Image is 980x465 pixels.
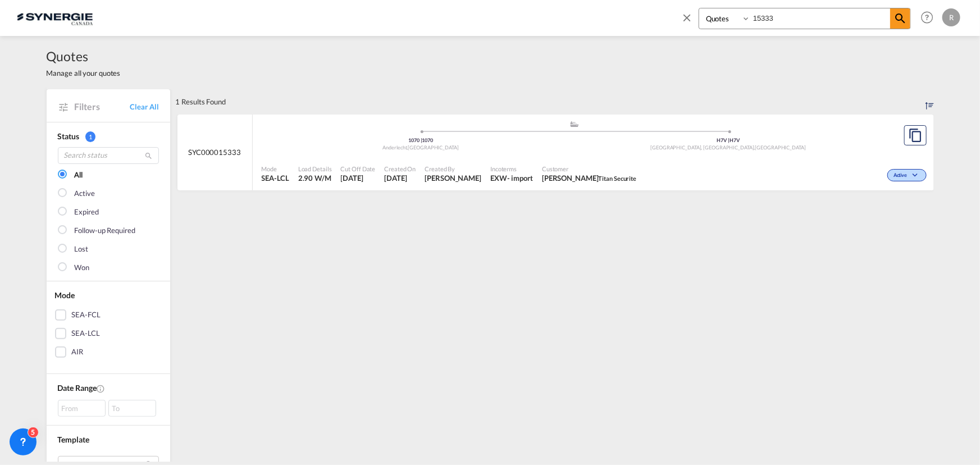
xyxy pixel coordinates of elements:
[910,172,924,179] md-icon: icon-chevron-down
[507,173,533,183] div: - import
[904,125,927,145] button: Copy Quote
[490,173,533,183] div: EXW import
[918,8,942,28] div: Help
[890,8,910,29] span: icon-magnify
[730,137,740,143] span: H7V
[926,89,934,114] div: Sort by: Created On
[909,129,922,142] md-icon: assets/icons/custom/copyQuote.svg
[407,144,408,151] span: ,
[425,173,481,183] span: Rosa Ho
[85,131,95,142] span: 1
[97,384,106,393] md-icon: Created On
[599,175,637,182] span: Titan Securite
[75,188,95,199] div: Active
[650,144,755,151] span: [GEOGRAPHIC_DATA], [GEOGRAPHIC_DATA]
[408,144,459,151] span: [GEOGRAPHIC_DATA]
[681,8,699,35] span: icon-close
[108,400,156,417] div: To
[47,47,121,65] span: Quotes
[384,165,416,173] span: Created On
[298,174,331,183] span: 2.90 W/M
[55,347,162,358] md-checkbox: AIR
[383,144,408,151] span: Anderlecht
[422,137,434,143] span: 1070
[341,173,376,183] span: 8 Oct 2025
[942,8,960,26] div: R
[8,406,48,448] iframe: Chat
[75,207,99,218] div: Expired
[728,137,730,143] span: |
[58,383,97,393] span: Date Range
[542,165,636,173] span: Customer
[55,290,75,300] span: Mode
[58,131,159,142] div: Status 1
[755,144,806,151] span: [GEOGRAPHIC_DATA]
[72,309,101,321] div: SEA-FCL
[887,169,926,181] div: Change Status Here
[681,11,693,24] md-icon: icon-close
[384,173,416,183] span: 8 Oct 2025
[490,173,507,183] div: EXW
[75,244,89,255] div: Lost
[918,8,937,27] span: Help
[421,137,422,143] span: |
[55,328,162,339] md-checkbox: SEA-LCL
[177,115,934,191] div: SYC000015333 assets/icons/custom/ship-fill.svgassets/icons/custom/roll-o-plane.svgOrigin BelgiumD...
[47,68,121,78] span: Manage all your quotes
[754,144,755,151] span: ,
[72,328,100,339] div: SEA-LCL
[341,165,376,173] span: Cut Off Date
[130,102,158,112] a: Clear All
[72,347,84,358] div: AIR
[176,89,226,114] div: 1 Results Found
[717,137,730,143] span: H7V
[75,225,135,236] div: Follow-up Required
[750,8,890,28] input: Enter Quotation Number
[408,137,422,143] span: 1070
[55,309,162,321] md-checkbox: SEA-FCL
[188,147,241,157] span: SYC000015333
[145,152,153,160] md-icon: icon-magnify
[568,121,581,127] md-icon: assets/icons/custom/ship-fill.svg
[490,165,533,173] span: Incoterms
[75,170,83,181] div: All
[894,172,910,180] span: Active
[894,12,907,25] md-icon: icon-magnify
[58,131,79,141] span: Status
[298,165,332,173] span: Load Details
[75,262,90,273] div: Won
[58,147,159,164] input: Search status
[58,400,106,417] div: From
[262,165,289,173] span: Mode
[75,101,130,113] span: Filters
[58,400,159,417] span: From To
[17,5,93,30] img: 1f56c880d42311ef80fc7dca854c8e59.png
[425,165,481,173] span: Created By
[58,435,89,444] span: Template
[542,173,636,183] span: André Dussault Titan Securite
[262,173,289,183] span: SEA-LCL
